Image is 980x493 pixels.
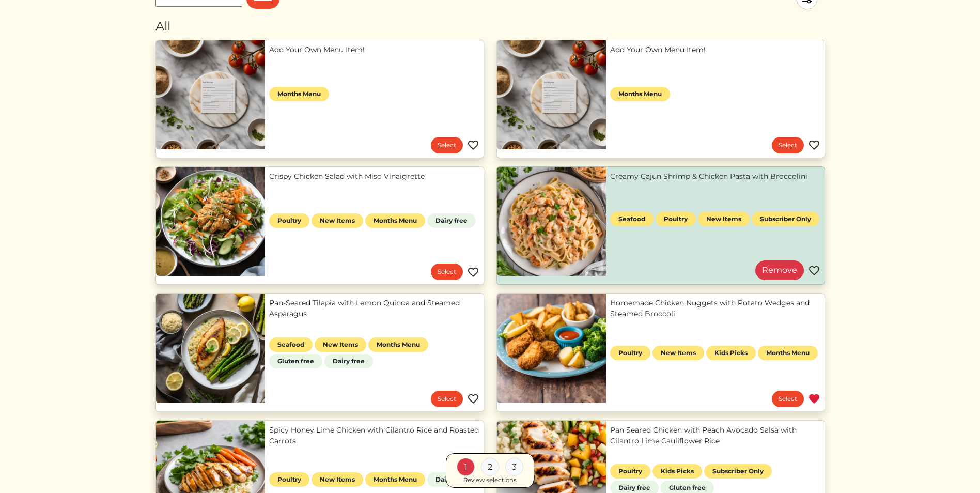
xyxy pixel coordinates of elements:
[610,425,820,446] a: Pan Seared Chicken with Peach Avocado Salsa with Cilantro Lime Cauliflower Rice
[269,425,479,446] a: Spicy Honey Lime Chicken with Cilantro Rice and Roasted Carrots
[463,476,517,485] div: Review selections
[431,264,463,280] a: Select
[772,391,804,407] a: Select
[431,137,463,153] a: Select
[505,458,523,476] div: 3
[610,298,820,319] a: Homemade Chicken Nuggets with Potato Wedges and Steamed Broccoli
[610,171,820,182] a: Creamy Cajun Shrimp & Chicken Pasta with Broccolini
[269,44,479,55] a: Add Your Own Menu Item!
[431,391,463,407] a: Select
[155,17,825,36] div: All
[446,453,534,488] a: 1 2 3 Review selections
[808,393,820,405] img: Favorite menu item
[610,44,820,55] a: Add Your Own Menu Item!
[269,171,479,182] a: Crispy Chicken Salad with Miso Vinaigrette
[467,266,479,279] img: Favorite menu item
[755,260,804,280] a: Remove
[457,458,475,476] div: 1
[481,458,499,476] div: 2
[772,137,804,153] a: Select
[467,393,479,405] img: Favorite menu item
[467,139,479,151] img: Favorite menu item
[808,265,820,277] img: Favorite menu item
[808,139,820,151] img: Favorite menu item
[269,298,479,319] a: Pan-Seared Tilapia with Lemon Quinoa and Steamed Asparagus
